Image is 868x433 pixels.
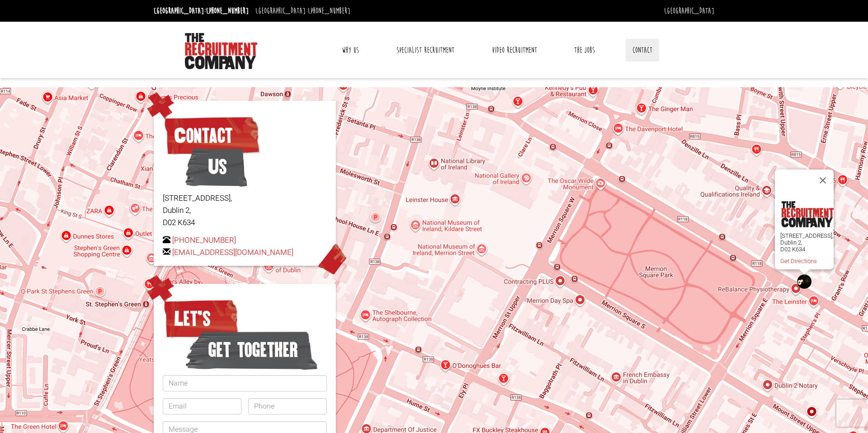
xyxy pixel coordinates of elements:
[812,169,834,191] button: Close
[780,258,817,264] a: Get Directions
[151,4,251,18] li: [GEOGRAPHIC_DATA]:
[163,296,239,341] span: Let’s
[335,39,366,61] a: Why Us
[308,6,350,16] a: [PHONE_NUMBER]
[185,33,257,69] img: The Recruitment Company
[664,6,714,16] a: [GEOGRAPHIC_DATA]
[185,144,247,189] span: Us
[253,4,353,18] li: [GEOGRAPHIC_DATA]:
[206,6,249,16] a: [PHONE_NUMBER]
[781,201,834,227] img: the-recruitment-company.png
[390,39,461,61] a: Specialist Recruitment
[780,232,834,253] p: [STREET_ADDRESS], Dublin 2, D02 K634
[163,113,261,158] span: Contact
[485,39,544,61] a: Video Recruitment
[172,247,293,258] a: [EMAIL_ADDRESS][DOMAIN_NAME]
[248,398,327,414] input: Phone
[163,398,241,414] input: Email
[163,192,327,229] p: [STREET_ADDRESS], Dublin 2, D02 K634
[185,327,318,372] span: get together
[172,235,236,246] a: [PHONE_NUMBER]
[797,274,811,289] div: The Recruitment Company
[163,375,327,391] input: Name
[626,39,659,61] a: Contact
[567,39,602,61] a: The Jobs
